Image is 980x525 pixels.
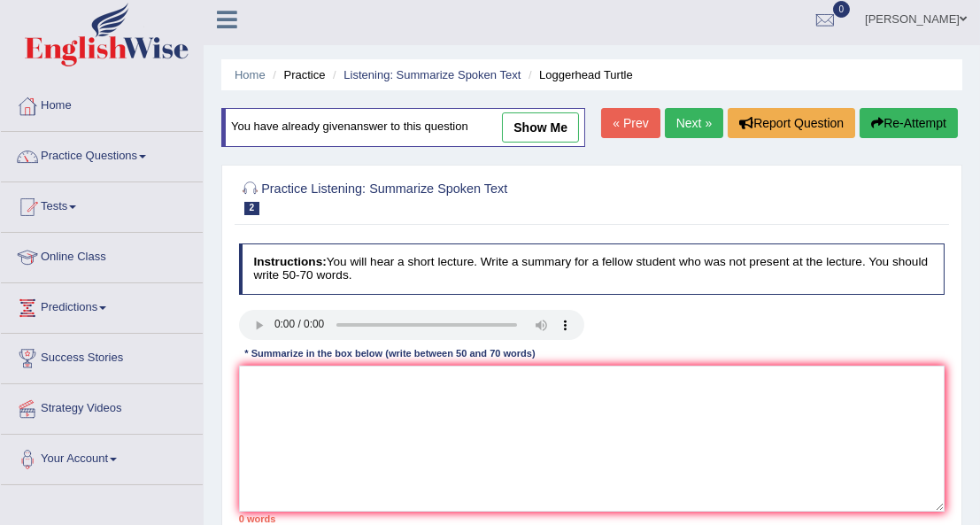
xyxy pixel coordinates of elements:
[524,66,633,83] li: Loggerhead Turtle
[1,283,203,328] a: Predictions
[860,108,958,138] button: Re-Attempt
[239,243,945,294] h4: You will hear a short lecture. Write a summary for a fellow student who was not present at the le...
[601,108,660,138] a: « Prev
[1,384,203,428] a: Strategy Videos
[1,182,203,227] a: Tests
[502,112,579,143] a: show me
[253,255,326,268] b: Instructions:
[244,202,260,215] span: 2
[1,81,203,126] a: Home
[833,1,851,18] span: 0
[1,435,203,479] a: Your Account
[1,132,203,176] a: Practice Questions
[239,347,542,362] div: * Summarize in the box below (write between 50 and 70 words)
[665,108,723,138] a: Next »
[239,178,677,215] h2: Practice Listening: Summarize Spoken Text
[268,66,325,83] li: Practice
[235,68,266,81] a: Home
[728,108,855,138] button: Report Question
[221,108,585,147] div: You have already given answer to this question
[343,68,521,81] a: Listening: Summarize Spoken Text
[1,233,203,277] a: Online Class
[1,334,203,378] a: Success Stories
